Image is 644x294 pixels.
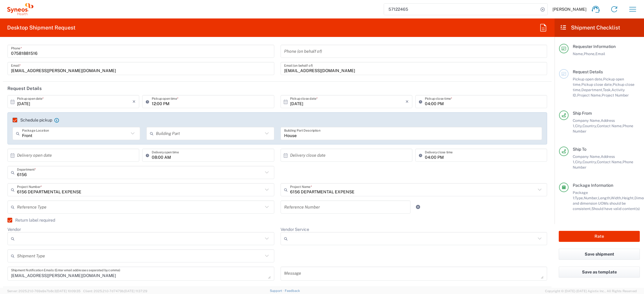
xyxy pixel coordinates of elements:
span: Request Details [573,69,603,74]
span: [DATE] 11:37:29 [124,289,147,293]
span: Project Name, [577,93,602,97]
label: Schedule pickup [13,118,52,122]
span: Height, [622,196,634,200]
i: × [405,97,409,106]
span: Task, [603,88,612,92]
span: Pickup open date, [573,77,603,81]
span: Length, [598,196,611,200]
span: Pickup close date, [581,82,613,87]
span: Contact Name, [597,124,623,128]
label: Return label required [7,218,55,223]
span: Package 1: [573,190,588,200]
span: Country, [583,160,597,164]
span: Company Name, [573,154,601,159]
span: Package Information [573,183,613,188]
button: Save shipment [559,249,640,260]
button: Rate [559,231,640,242]
span: Server: 2025.21.0-769a9a7b8c3 [7,289,80,293]
span: Contact Name, [597,160,623,164]
span: Project Number [602,93,629,97]
span: Requester Information [573,44,616,49]
span: Ship To [573,147,586,152]
span: Phone, [584,52,595,56]
input: Shipment, tracking or reference number [384,4,538,15]
span: City, [575,124,583,128]
i: × [132,97,136,106]
a: Support [270,289,285,293]
span: Copyright © [DATE]-[DATE] Agistix Inc., All Rights Reserved [545,288,637,294]
span: Company Name, [573,118,601,123]
span: [PERSON_NAME] [552,7,586,12]
span: Email [595,52,605,56]
span: Ship From [573,111,592,116]
label: Vendor [7,227,21,232]
span: City, [575,160,583,164]
h2: Shipment Checklist [560,24,620,31]
span: Width, [611,196,622,200]
span: Should have valid content(s) [592,206,640,211]
span: Country, [583,124,597,128]
h2: Request Details [7,85,42,91]
a: Add Reference [414,203,422,211]
h2: Desktop Shipment Request [7,24,75,31]
span: Number, [584,196,598,200]
button: Save as template [559,267,640,278]
span: Type, [575,196,584,200]
span: Client: 2025.21.0-7d7479b [83,289,147,293]
label: Vendor Service [281,227,309,232]
span: Department, [581,88,603,92]
a: Feedback [285,289,300,293]
span: [DATE] 10:09:35 [56,289,80,293]
span: Name, [573,52,584,56]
